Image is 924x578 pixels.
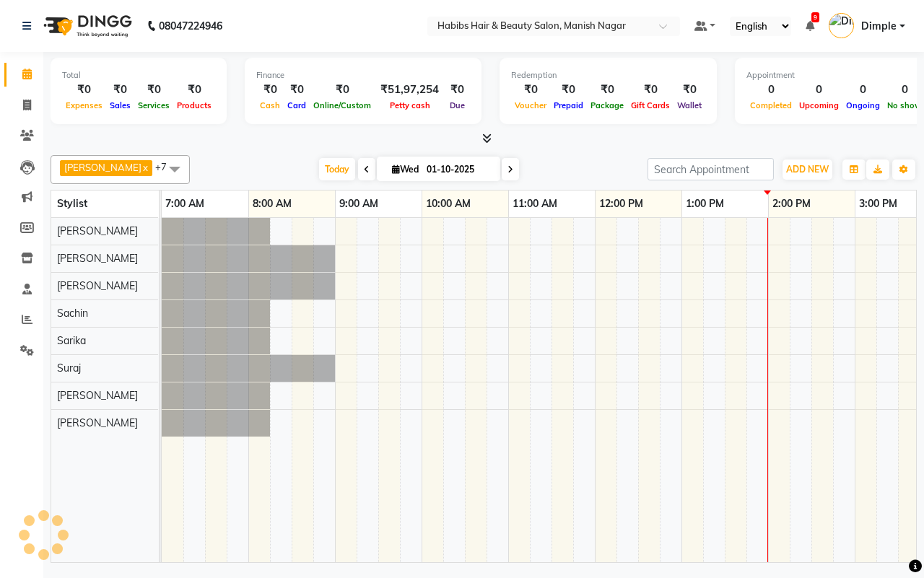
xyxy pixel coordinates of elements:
div: ₹0 [511,82,550,98]
span: Today [319,158,355,180]
img: logo [37,6,136,46]
span: Wallet [674,100,705,110]
span: Products [173,100,215,110]
span: Sachin [57,307,88,320]
span: Stylist [57,197,87,210]
span: Petty cash [386,100,434,110]
div: ₹0 [256,82,284,98]
a: 8:00 AM [249,193,295,214]
span: 9 [811,12,819,22]
span: Ongoing [842,100,884,110]
div: 0 [796,82,842,98]
a: 7:00 AM [162,193,208,214]
div: ₹0 [284,82,310,98]
div: Finance [256,69,470,82]
a: x [141,162,148,173]
span: Prepaid [550,100,587,110]
div: ₹0 [445,82,470,98]
span: [PERSON_NAME] [57,252,138,265]
span: Voucher [511,100,550,110]
a: 12:00 PM [596,193,647,214]
span: Due [446,100,468,110]
span: Dimple [861,19,897,34]
span: Wed [388,164,422,175]
span: Cash [256,100,284,110]
b: 08047224946 [159,6,222,46]
div: Total [62,69,215,82]
div: ₹0 [62,82,106,98]
div: ₹0 [173,82,215,98]
div: Redemption [511,69,705,82]
a: 11:00 AM [509,193,561,214]
div: ₹0 [134,82,173,98]
button: ADD NEW [783,159,832,180]
input: Search Appointment [648,158,774,180]
a: 1:00 PM [682,193,728,214]
span: Services [134,100,173,110]
div: 0 [842,82,884,98]
img: Dimple [829,13,854,38]
span: [PERSON_NAME] [57,279,138,292]
span: ADD NEW [786,164,829,175]
span: [PERSON_NAME] [57,416,138,429]
a: 3:00 PM [855,193,901,214]
span: +7 [155,161,178,172]
div: ₹0 [550,82,587,98]
span: [PERSON_NAME] [64,162,141,173]
div: ₹0 [310,82,375,98]
span: [PERSON_NAME] [57,389,138,402]
span: Suraj [57,362,81,375]
span: Card [284,100,310,110]
a: 9:00 AM [336,193,382,214]
span: Online/Custom [310,100,375,110]
span: Upcoming [796,100,842,110]
span: Package [587,100,627,110]
a: 9 [806,19,814,32]
a: 2:00 PM [769,193,814,214]
span: Gift Cards [627,100,674,110]
span: Expenses [62,100,106,110]
span: Sarika [57,334,86,347]
span: [PERSON_NAME] [57,224,138,237]
div: ₹0 [587,82,627,98]
span: Sales [106,100,134,110]
a: 10:00 AM [422,193,474,214]
div: ₹0 [106,82,134,98]
div: 0 [746,82,796,98]
div: ₹0 [627,82,674,98]
div: ₹51,97,254 [375,82,445,98]
input: 2025-10-01 [422,159,494,180]
div: ₹0 [674,82,705,98]
span: Completed [746,100,796,110]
